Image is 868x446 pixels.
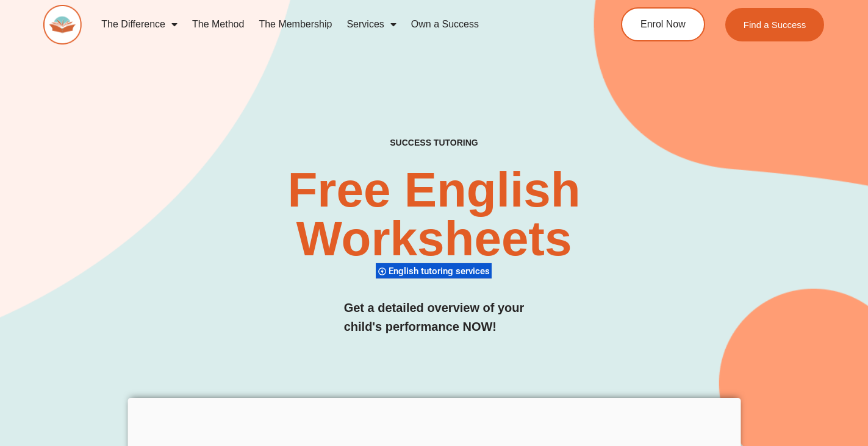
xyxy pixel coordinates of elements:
div: English tutoring services [376,263,492,279]
h2: Free English Worksheets​ [176,166,692,263]
span: Enrol Now [640,19,686,29]
span: Find a Success [744,20,806,29]
a: The Difference [94,10,185,38]
span: English tutoring services [389,266,493,277]
a: Enrol Now [621,7,705,41]
a: Find a Success [725,8,825,41]
a: Services [339,10,403,38]
nav: Menu [94,10,576,38]
h3: Get a detailed overview of your child's performance NOW! [344,299,525,336]
h4: SUCCESS TUTORING​ [318,138,550,148]
a: Own a Success [404,10,486,38]
a: The Membership [251,10,339,38]
a: The Method [185,10,251,38]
